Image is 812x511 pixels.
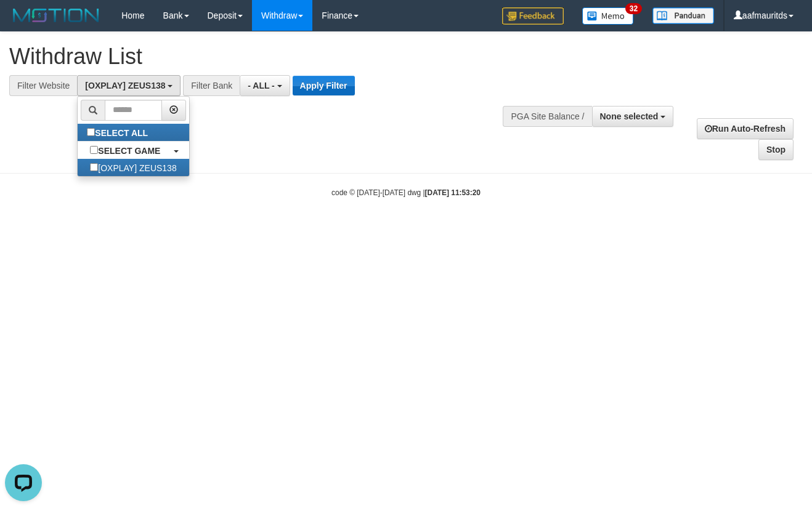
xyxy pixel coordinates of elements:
span: None selected [600,111,659,121]
img: Button%20Memo.svg [582,7,634,25]
button: Apply Filter [293,76,355,95]
div: PGA Site Balance / [503,106,591,127]
button: - ALL - [240,75,290,96]
label: [OXPLAY] ZEUS138 [78,159,189,176]
button: [OXPLAY] ZEUS138 [77,75,181,96]
button: Open LiveChat chat widget [5,5,42,42]
a: Run Auto-Refresh [697,118,794,139]
img: MOTION_logo.png [9,6,103,25]
span: 32 [625,3,642,14]
img: panduan.png [652,7,714,24]
a: Stop [758,139,794,160]
strong: [DATE] 11:53:20 [425,188,481,197]
div: Filter Website [9,75,77,96]
b: SELECT GAME [98,146,160,156]
label: SELECT ALL [78,124,160,141]
span: [OXPLAY] ZEUS138 [85,81,165,91]
small: code © [DATE]-[DATE] dwg | [331,188,481,197]
span: - ALL - [248,81,275,91]
h1: Withdraw List [9,44,529,69]
button: None selected [592,106,674,127]
input: [OXPLAY] ZEUS138 [90,163,98,171]
a: SELECT GAME [78,142,189,159]
div: Filter Bank [183,75,240,96]
img: Feedback.jpg [502,7,564,25]
input: SELECT GAME [90,146,98,154]
input: SELECT ALL [87,128,95,136]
